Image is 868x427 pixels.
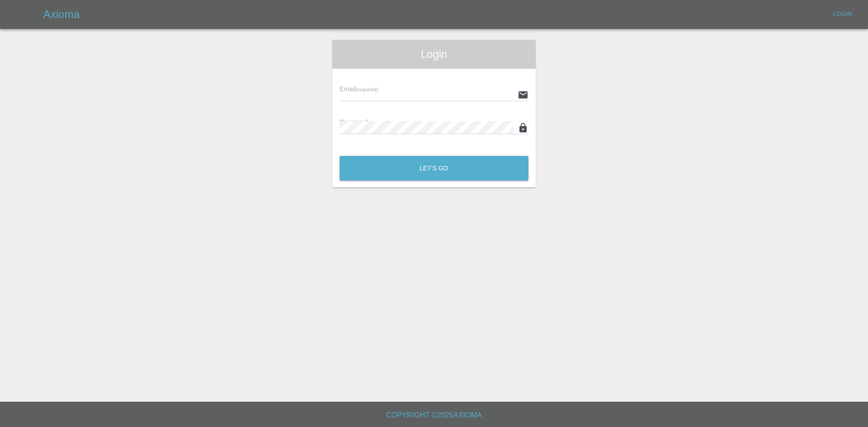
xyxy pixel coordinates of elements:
span: Email [340,85,378,93]
span: Login [340,47,528,61]
h6: Copyright © 2025 Axioma [7,409,861,422]
button: Let's Go [340,156,528,181]
a: Login [828,7,857,21]
small: (required) [368,120,391,125]
span: Password [340,118,390,126]
h5: Axioma [43,7,80,22]
small: (required) [356,87,378,92]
